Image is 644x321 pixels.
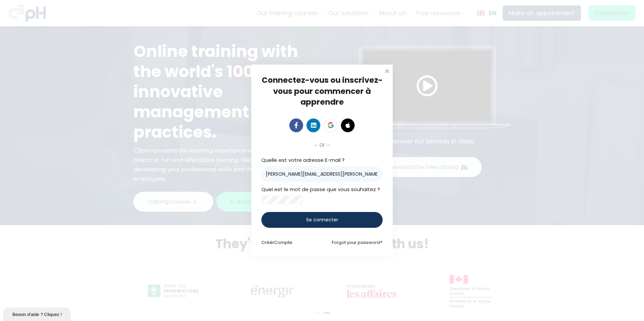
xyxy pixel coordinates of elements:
[274,239,292,246] span: Compte
[261,166,383,182] input: E-mail ?
[306,216,338,223] span: Se connecter
[332,239,383,246] a: Forgot your password?
[261,239,292,246] a: CréérCompte
[3,306,72,321] iframe: chat widget
[319,140,325,149] span: or
[262,75,383,107] span: Connectez-vous ou inscrivez-vous pour commencer à apprendre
